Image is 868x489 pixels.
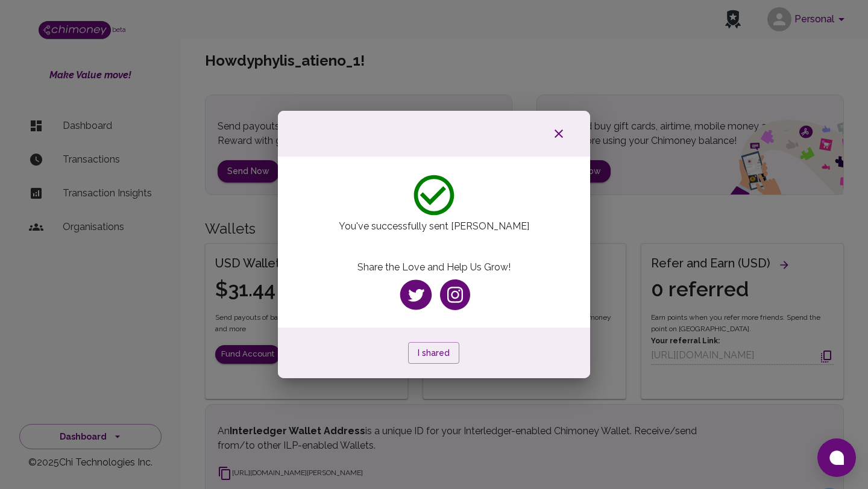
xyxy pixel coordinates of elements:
img: instagram [440,279,470,310]
button: Open chat window [817,438,856,477]
div: Share the Love and Help Us Grow! [292,246,576,316]
button: I shared [408,342,459,364]
img: twitter [398,278,434,313]
p: You've successfully sent [PERSON_NAME] [278,219,590,234]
